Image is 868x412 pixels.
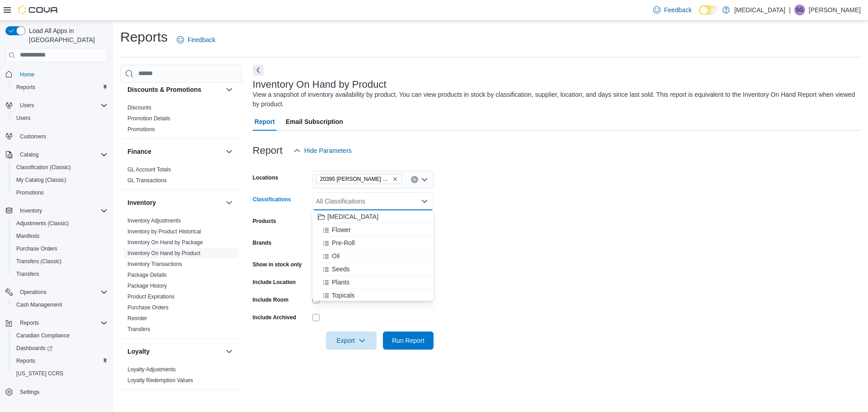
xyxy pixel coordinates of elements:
[312,289,434,302] button: Topicals
[127,326,150,333] span: Transfers
[20,388,39,396] span: Settings
[127,347,222,356] button: Loyalty
[18,5,59,14] img: Cova
[127,293,175,300] span: Product Expirations
[253,65,264,76] button: Next
[188,35,215,44] span: Feedback
[16,149,108,160] span: Catalog
[127,104,151,111] a: Discounts
[25,26,108,44] span: Load All Apps in [GEOGRAPHIC_DATA]
[127,304,169,311] a: Purchase Orders
[16,205,46,216] button: Inventory
[224,197,235,208] button: Inventory
[127,366,176,373] span: Loyalty Adjustments
[13,343,56,354] a: Dashboards
[13,269,108,279] span: Transfers
[16,131,108,142] span: Customers
[16,332,70,339] span: Canadian Compliance
[13,355,108,366] span: Reports
[127,315,147,322] a: Reorder
[16,114,30,122] span: Users
[127,126,155,133] a: Promotions
[734,5,785,15] p: [MEDICAL_DATA]
[13,243,108,254] span: Purchase Orders
[127,272,167,278] a: Package Details
[127,177,167,184] a: GL Transactions
[253,145,283,156] h3: Report
[16,317,42,328] button: Reports
[127,304,169,311] span: Purchase Orders
[127,147,151,156] h3: Finance
[253,239,271,246] label: Brands
[127,147,222,156] button: Finance
[13,162,108,173] span: Classification (Classic)
[16,84,35,91] span: Reports
[16,287,50,298] button: Operations
[2,286,111,298] button: Operations
[253,90,856,109] div: View a snapshot of inventory availability by product. You can view products in stock by classific...
[2,99,111,112] button: Users
[16,100,108,111] span: Users
[312,263,434,276] button: Seeds
[312,237,434,250] button: Pre-Roll
[127,377,193,384] a: Loyalty Redemption Values
[13,113,108,123] span: Users
[392,336,425,345] span: Run Report
[16,287,108,298] span: Operations
[127,198,156,207] h3: Inventory
[392,176,398,182] button: Remove 20395 Lougheed Hwy from selection in this group
[20,289,47,296] span: Operations
[120,164,242,189] div: Finance
[9,329,111,342] button: Canadian Compliance
[290,142,355,160] button: Hide Parameters
[13,187,47,198] a: Promotions
[13,82,39,93] a: Reports
[127,115,170,122] a: Promotion Details
[253,79,387,90] h3: Inventory On Hand by Product
[127,250,200,256] a: Inventory On Hand by Product
[16,176,66,184] span: My Catalog (Classic)
[127,104,151,111] span: Discounts
[127,261,182,267] a: Inventory Transactions
[13,368,67,379] a: [US_STATE] CCRS
[796,5,803,15] span: SG
[127,282,167,289] span: Package History
[332,251,340,260] span: Oil
[127,217,181,224] span: Inventory Adjustments
[20,102,34,109] span: Users
[664,5,692,14] span: Feedback
[20,207,42,214] span: Inventory
[127,239,203,246] span: Inventory On Hand by Package
[20,151,38,158] span: Catalog
[13,256,108,267] span: Transfers (Classic)
[304,146,352,155] span: Hide Parameters
[127,166,171,173] a: GL Account Totals
[9,355,111,367] button: Reports
[327,212,378,221] span: [MEDICAL_DATA]
[16,220,69,227] span: Adjustments (Classic)
[253,261,302,268] label: Show in stock only
[13,243,61,254] a: Purchase Orders
[16,386,108,398] span: Settings
[16,370,63,377] span: [US_STATE] CCRS
[13,162,75,173] a: Classification (Classic)
[9,298,111,311] button: Cash Management
[16,317,108,328] span: Reports
[253,174,278,181] label: Locations
[13,269,42,279] a: Transfers
[16,245,57,252] span: Purchase Orders
[127,366,176,373] a: Loyalty Adjustments
[13,256,65,267] a: Transfers (Classic)
[2,385,111,398] button: Settings
[13,218,72,229] a: Adjustments (Classic)
[332,225,351,234] span: Flower
[16,270,39,278] span: Transfers
[120,215,242,338] div: Inventory
[127,260,182,268] span: Inventory Transactions
[224,346,235,357] button: Loyalty
[2,130,111,143] button: Customers
[127,239,203,246] a: Inventory On Hand by Package
[9,186,111,199] button: Promotions
[9,255,111,268] button: Transfers (Classic)
[326,331,377,350] button: Export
